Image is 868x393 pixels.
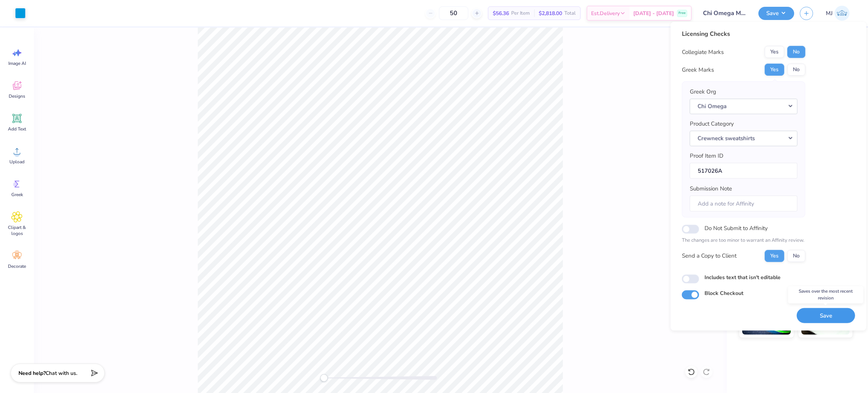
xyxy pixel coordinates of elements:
[704,223,768,233] label: Do Not Submit to Affinity
[8,60,26,66] span: Image AI
[18,370,46,377] strong: Need help?
[690,152,723,160] label: Proof Item ID
[690,195,798,212] input: Add a note for Affinity
[765,250,784,262] button: Yes
[690,98,798,114] button: Chi Omega
[679,11,686,16] span: Free
[320,374,328,382] div: Accessibility label
[564,9,576,17] span: Total
[690,120,734,128] label: Product Category
[8,263,26,269] span: Decorate
[539,9,562,17] span: $2,818.00
[787,250,805,262] button: No
[46,370,77,377] span: Chat with us.
[690,184,732,193] label: Submission Note
[439,6,468,20] input: – –
[826,9,833,18] span: MJ
[690,88,716,96] label: Greek Org
[697,6,753,21] input: Untitled Design
[11,192,23,198] span: Greek
[788,286,863,303] div: Saves over the most recent revision
[5,224,29,236] span: Clipart & logos
[787,64,805,76] button: No
[633,9,674,17] span: [DATE] - [DATE]
[704,289,743,297] label: Block Checkout
[511,9,530,17] span: Per Item
[8,126,26,132] span: Add Text
[591,9,620,17] span: Est. Delivery
[765,46,784,58] button: Yes
[797,308,855,323] button: Save
[690,130,798,146] button: Crewneck sweatshirts
[682,29,805,38] div: Licensing Checks
[9,159,24,165] span: Upload
[704,273,781,281] label: Includes text that isn't editable
[493,9,509,17] span: $56.36
[682,237,805,244] p: The changes are too minor to warrant an Affinity review.
[787,46,805,58] button: No
[9,93,25,99] span: Designs
[822,6,853,21] a: MJ
[758,7,794,20] button: Save
[765,64,784,76] button: Yes
[682,252,737,260] div: Send a Copy to Client
[682,65,714,74] div: Greek Marks
[834,6,850,21] img: Mark Joshua Mullasgo
[682,48,724,56] div: Collegiate Marks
